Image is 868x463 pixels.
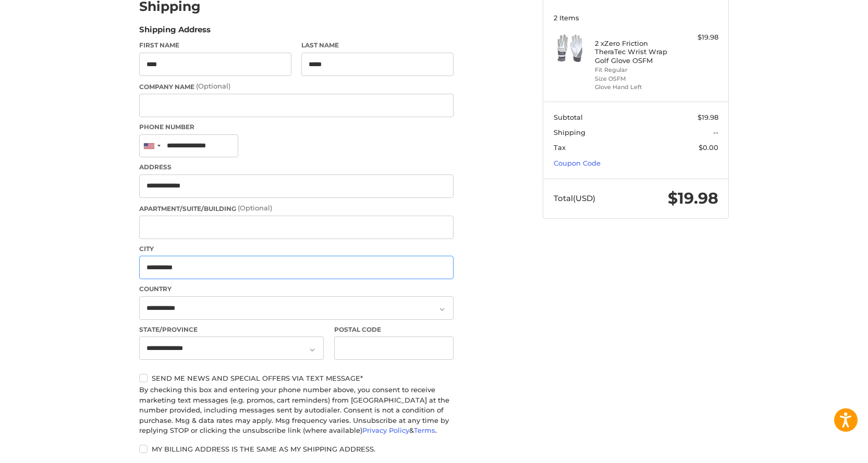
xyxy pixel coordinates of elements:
[139,162,454,172] label: Address
[595,74,675,83] li: Size OSFM
[668,189,718,208] span: $19.98
[554,128,585,136] span: Shipping
[554,113,583,121] span: Subtotal
[139,203,454,214] label: Apartment/Suite/Building
[139,284,454,294] label: Country
[595,39,675,65] h4: 2 x Zero Friction TheraTec Wrist Wrap Golf Glove OSFM
[677,32,718,43] div: $19.98
[196,82,230,90] small: (Optional)
[139,122,454,132] label: Phone Number
[139,385,454,436] div: By checking this box and entering your phone number above, you consent to receive marketing text ...
[698,113,718,121] span: $19.98
[139,81,454,92] label: Company Name
[554,159,601,167] a: Coupon Code
[595,66,675,74] li: Fit Regular
[554,14,718,22] h3: 2 Items
[699,143,718,152] span: $0.00
[301,41,454,50] label: Last Name
[554,193,595,203] span: Total (USD)
[139,325,324,334] label: State/Province
[713,128,718,136] span: --
[414,426,435,434] a: Terms
[139,374,454,382] label: Send me news and special offers via text message*
[139,445,454,453] label: My billing address is the same as my shipping address.
[362,426,409,434] a: Privacy Policy
[139,41,291,50] label: First Name
[139,24,211,41] legend: Shipping Address
[595,83,675,92] li: Glove Hand Left
[139,244,454,254] label: City
[334,325,454,334] label: Postal Code
[238,204,272,212] small: (Optional)
[554,143,566,152] span: Tax
[140,135,164,157] div: United States: +1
